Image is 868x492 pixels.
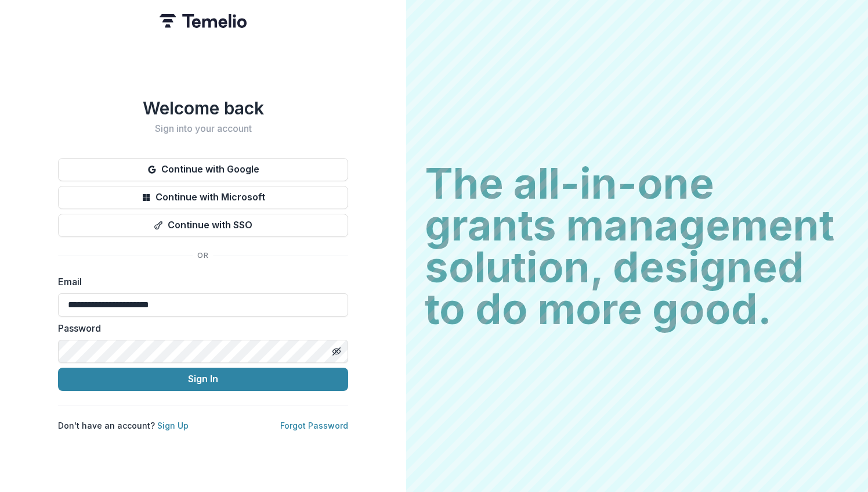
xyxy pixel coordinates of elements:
label: Password [58,321,341,335]
p: Don't have an account? [58,419,189,432]
h2: Sign into your account [58,123,348,134]
keeper-lock: Open Keeper Popup [325,298,339,312]
button: Continue with SSO [58,214,348,237]
a: Sign Up [157,421,189,430]
button: Sign In [58,368,348,391]
button: Continue with Google [58,158,348,181]
img: Temelio [160,14,247,28]
a: Forgot Password [280,421,348,430]
label: Email [58,275,341,289]
h1: Welcome back [58,98,348,118]
button: Continue with Microsoft [58,186,348,209]
button: Toggle password visibility [327,342,346,361]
